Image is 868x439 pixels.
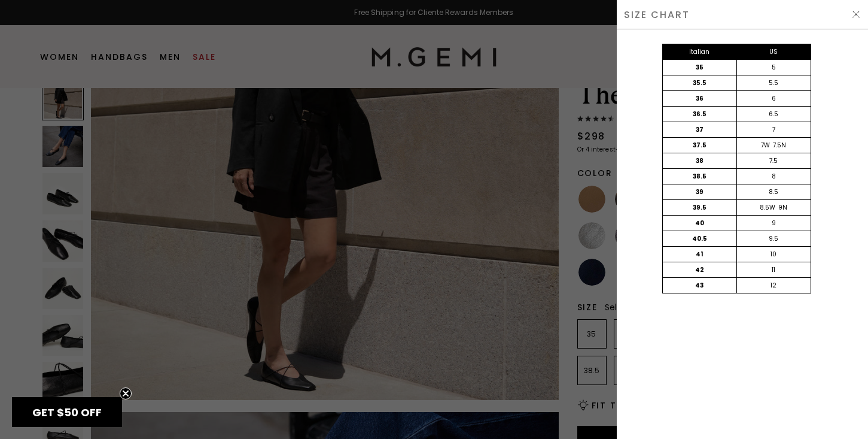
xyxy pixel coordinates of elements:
div: 7 [736,122,811,137]
div: 5.5 [736,75,811,90]
div: 10 [736,247,811,262]
div: 37.5 [663,138,737,153]
div: 9.5 [736,231,811,246]
div: 7W [761,141,770,150]
span: GET $50 OFF [32,405,102,420]
div: GET $50 OFFClose teaser [12,397,122,427]
div: Italian [663,44,737,59]
div: 39 [663,184,737,199]
div: 36 [663,91,737,106]
div: 38 [663,153,737,168]
div: 38.5 [663,169,737,184]
div: 41 [663,247,737,262]
div: 40 [663,216,737,231]
div: US [736,44,811,59]
div: 7.5 [736,153,811,168]
div: 43 [663,278,737,293]
div: 5 [736,60,811,75]
div: 6.5 [736,107,811,122]
div: 8.5 [736,184,811,199]
img: Hide Drawer [851,10,861,19]
div: 11 [736,262,811,277]
div: 35.5 [663,75,737,90]
div: 8 [736,169,811,184]
div: 42 [663,262,737,277]
div: 37 [663,122,737,137]
div: 9N [778,203,787,213]
div: 35 [663,60,737,75]
div: 6 [736,91,811,106]
div: 8.5W [760,203,775,213]
div: 12 [736,278,811,293]
div: 36.5 [663,107,737,122]
div: 40.5 [663,231,737,246]
div: 39.5 [663,200,737,215]
div: 7.5N [773,141,786,150]
button: Close teaser [120,387,132,399]
div: 9 [736,216,811,231]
